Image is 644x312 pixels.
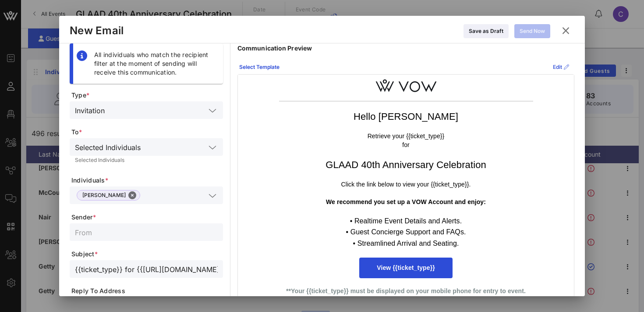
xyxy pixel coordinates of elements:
[520,27,545,36] div: Send Now
[75,226,218,238] input: From
[354,111,458,122] span: Hello [PERSON_NAME]
[71,176,223,185] span: Individuals
[279,132,533,149] p: Retrieve your {{ticket_type}} for
[70,101,223,119] div: Invitation
[359,258,452,278] a: View {{ticket_type}}
[70,24,124,37] div: New Email
[82,190,134,200] span: [PERSON_NAME]
[514,24,550,38] button: Send Now
[237,43,574,53] p: Communication Preview
[326,198,486,205] strong: We recommend you set up a VOW Account and enjoy:
[128,191,136,199] button: Close
[71,128,223,136] span: To
[377,264,435,271] span: View {{ticket_type}}
[234,60,285,74] button: Select Template
[75,158,218,163] div: Selected Individuals
[75,107,105,115] div: Invitation
[548,60,574,74] button: Edit
[239,63,280,72] div: Select Template
[286,287,526,303] strong: **Your {{ticket_type}} must be displayed on your mobile phone for entry to event. Print outs and ...
[71,213,223,222] span: Sender
[70,138,223,156] div: Selected Individuals
[469,27,503,36] div: Save as Draft
[279,215,533,249] p: • Realtime Event Details and Alerts. • Guest Concierge Support and FAQs. • Streamlined Arrival an...
[279,180,533,189] p: Click the link below to view your {{ticket_type}}.
[71,250,223,258] span: Subject
[553,63,569,72] div: Edit
[71,287,223,295] span: Reply To Address
[71,91,223,100] span: Type
[75,143,141,151] div: Selected Individuals
[75,263,218,275] input: Subject
[94,50,216,77] div: All individuals who match the recipient filter at the moment of sending will receive this communi...
[464,24,509,38] button: Save as Draft
[279,158,533,172] h1: GLAAD 40th Anniversary Celebration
